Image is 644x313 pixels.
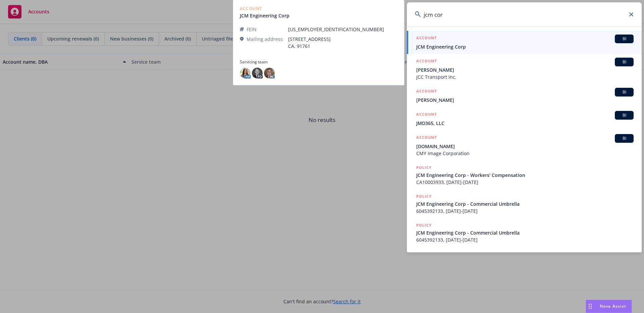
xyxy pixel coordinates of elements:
[416,111,437,119] h5: ACCOUNT
[416,164,432,171] h5: POLICY
[416,222,432,229] h5: POLICY
[416,66,634,73] span: [PERSON_NAME]
[416,97,634,104] span: [PERSON_NAME]
[416,120,634,127] span: JMD365, LLC
[407,84,642,107] a: ACCOUNTBI[PERSON_NAME]
[416,73,634,80] span: JCC Transport Inc.
[618,89,631,95] span: BI
[586,300,632,313] button: Nova Assist
[416,200,634,207] span: JCM Engineering Corp - Commercial Umbrella
[407,2,642,26] input: Search...
[407,247,642,276] a: POLICY
[407,31,642,54] a: ACCOUNTBIJCM Engineering Corp
[407,107,642,130] a: ACCOUNTBIJMD365, LLC
[416,143,634,150] span: [DOMAIN_NAME]
[416,58,437,66] h5: ACCOUNT
[416,43,634,50] span: JCM Engineering Corp
[416,172,634,179] span: JCM Engineering Corp - Workers' Compensation
[416,134,437,142] h5: ACCOUNT
[407,161,642,189] a: POLICYJCM Engineering Corp - Workers' CompensationCA10003933, [DATE]-[DATE]
[618,59,631,65] span: BI
[407,54,642,84] a: ACCOUNTBI[PERSON_NAME]JCC Transport Inc.
[618,36,631,42] span: BI
[407,218,642,247] a: POLICYJCM Engineering Corp - Commercial Umbrella6045392133, [DATE]-[DATE]
[618,135,631,141] span: BI
[618,112,631,118] span: BI
[416,35,437,43] h5: ACCOUNT
[416,207,634,214] span: 6045392133, [DATE]-[DATE]
[600,303,626,309] span: Nova Assist
[416,88,437,96] h5: ACCOUNT
[416,229,634,236] span: JCM Engineering Corp - Commercial Umbrella
[407,189,642,218] a: POLICYJCM Engineering Corp - Commercial Umbrella6045392133, [DATE]-[DATE]
[416,179,634,186] span: CA10003933, [DATE]-[DATE]
[416,193,432,200] h5: POLICY
[586,300,594,313] div: Drag to move
[416,236,634,243] span: 6045392133, [DATE]-[DATE]
[407,130,642,161] a: ACCOUNTBI[DOMAIN_NAME]CMY Image Corporation
[416,251,432,257] h5: POLICY
[416,150,634,157] span: CMY Image Corporation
